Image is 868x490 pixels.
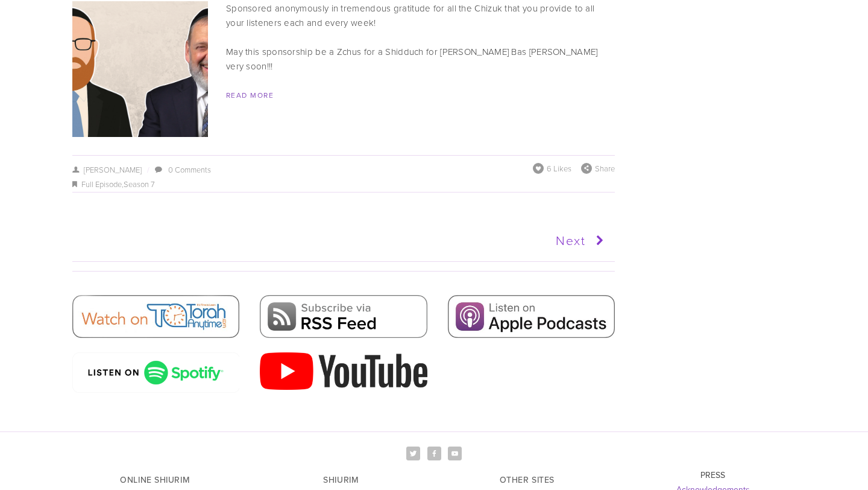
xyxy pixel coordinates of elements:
[168,164,211,175] a: 0 Comments
[72,177,615,192] div: ,
[342,226,608,256] a: Next
[260,352,427,390] img: 2000px-YouTube_Logo_2017.svg.png
[124,179,155,189] a: Season 7
[20,1,261,137] img: Just Listen To Your Rabbi - It’s That Simple (Ep. 283)
[142,164,154,175] span: /
[259,475,424,485] h3: SHIURIM
[72,475,238,485] h3: ONLINE SHIURIM
[72,352,239,393] img: spotify-podcast-badge-wht-grn-660x160.png
[260,295,427,338] img: RSS Feed.png
[72,45,615,74] p: May this sponsorship be a Zchus for a Shidduch for [PERSON_NAME] Bas [PERSON_NAME] very soon!!!
[72,1,615,30] p: Sponsored anonymously in tremendous gratitude for all the Chizuk that you provide to all your lis...
[448,295,615,338] img: Apple Podcasts.jpg
[444,475,610,485] h3: OTHER SITES
[581,163,615,174] div: Share
[547,163,571,174] span: 6 Likes
[81,179,122,189] a: Full Episode
[226,90,274,100] a: Read More
[72,164,142,175] a: [PERSON_NAME]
